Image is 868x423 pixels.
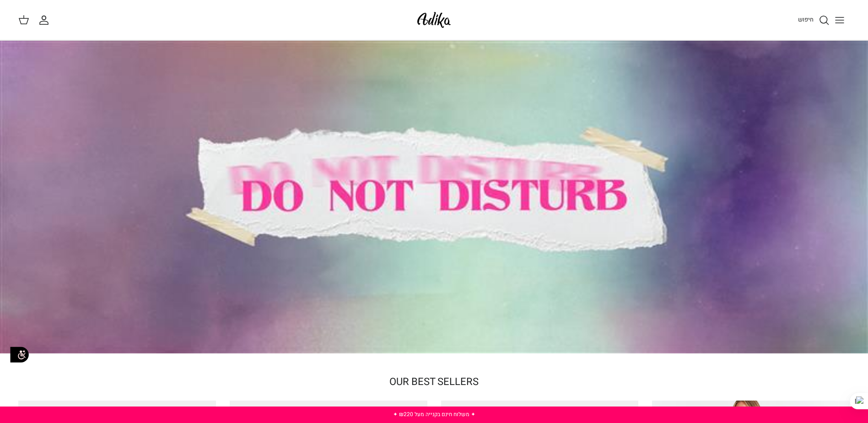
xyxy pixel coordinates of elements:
[389,374,479,389] a: OUR BEST SELLERS
[415,9,453,31] img: Adika IL
[830,10,850,30] button: Toggle menu
[798,15,830,26] a: חיפוש
[798,15,814,24] span: חיפוש
[38,15,53,26] a: החשבון שלי
[393,410,475,418] a: ✦ משלוח חינם בקנייה מעל ₪220 ✦
[7,342,32,367] img: accessibility_icon02.svg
